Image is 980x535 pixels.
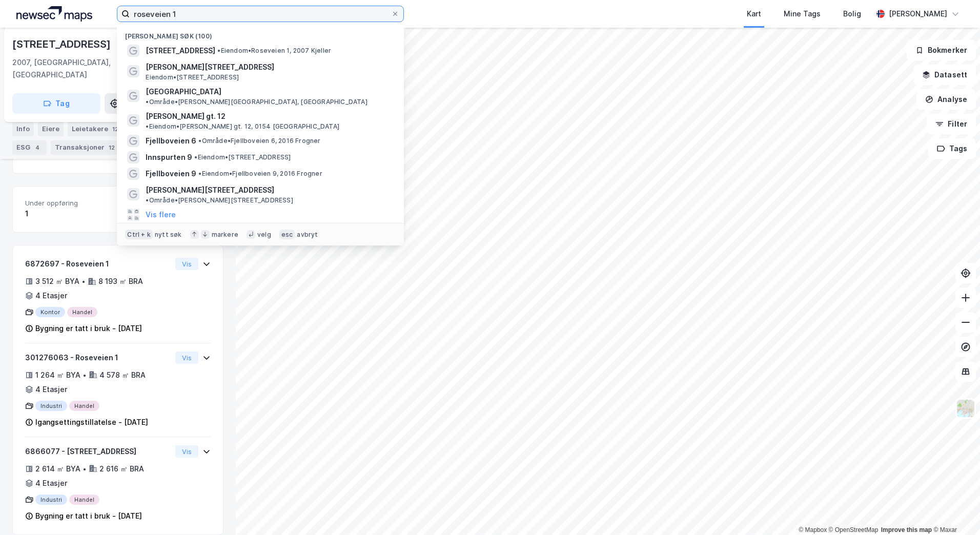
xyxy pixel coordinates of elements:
[110,124,120,134] div: 12
[25,199,114,208] span: Under oppføring
[16,6,92,22] img: logo.a4113a55bc3d86da70a041830d287a7e.svg
[889,8,947,20] div: [PERSON_NAME]
[829,526,879,533] a: OpenStreetMap
[175,352,198,364] button: Vis
[175,445,198,458] button: Vis
[198,137,320,145] span: Område • Fjellboveien 6, 2016 Frogner
[198,170,201,177] span: •
[12,140,47,155] div: ESG
[99,369,146,381] div: 4 578 ㎡ BRA
[843,8,861,20] div: Bolig
[907,40,976,60] button: Bokmerker
[146,122,339,131] span: Eiendom • [PERSON_NAME] gt. 12, 0154 [GEOGRAPHIC_DATA]
[146,45,215,57] span: [STREET_ADDRESS]
[130,6,391,22] input: Søk på adresse, matrikkel, gårdeiere, leietakere eller personer
[146,151,192,163] span: Innspurten 9
[35,369,80,381] div: 1 264 ㎡ BYA
[747,8,761,20] div: Kart
[99,463,144,475] div: 2 616 ㎡ BRA
[927,114,976,134] button: Filter
[146,122,149,130] span: •
[35,416,148,428] div: Igangsettingstillatelse - [DATE]
[98,275,143,287] div: 8 193 ㎡ BRA
[928,138,976,159] button: Tags
[217,47,220,54] span: •
[175,258,198,270] button: Vis
[212,231,238,239] div: markere
[155,231,182,239] div: nytt søk
[916,89,976,110] button: Analyse
[257,231,271,239] div: velg
[35,510,142,522] div: Bygning er tatt i bruk - [DATE]
[12,36,113,52] div: [STREET_ADDRESS]
[146,110,226,122] span: [PERSON_NAME] gt. 12
[799,526,827,533] a: Mapbox
[929,486,980,535] iframe: Chat Widget
[146,73,239,81] span: Eiendom • [STREET_ADDRESS]
[83,465,87,473] div: •
[117,24,404,43] div: [PERSON_NAME] søk (100)
[146,98,367,106] span: Område • [PERSON_NAME][GEOGRAPHIC_DATA], [GEOGRAPHIC_DATA]
[956,399,975,418] img: Z
[12,93,100,114] button: Tag
[146,98,149,106] span: •
[217,47,331,55] span: Eiendom • Roseveien 1, 2007 Kjeller
[32,142,43,153] div: 4
[194,153,197,161] span: •
[297,231,318,239] div: avbryt
[929,486,980,535] div: Kontrollprogram for chat
[913,65,976,85] button: Datasett
[81,277,86,285] div: •
[25,445,171,458] div: 6866077 - [STREET_ADDRESS]
[881,526,932,533] a: Improve this map
[38,122,64,136] div: Eiere
[146,168,196,180] span: Fjellboveien 9
[83,371,87,379] div: •
[194,153,291,161] span: Eiendom • [STREET_ADDRESS]
[35,477,67,489] div: 4 Etasjer
[146,196,293,204] span: Område • [PERSON_NAME][STREET_ADDRESS]
[51,140,121,155] div: Transaksjoner
[198,137,201,145] span: •
[35,383,67,396] div: 4 Etasjer
[25,352,171,364] div: 301276063 - Roseveien 1
[279,230,295,240] div: esc
[146,184,274,196] span: [PERSON_NAME][STREET_ADDRESS]
[12,56,166,81] div: 2007, [GEOGRAPHIC_DATA], [GEOGRAPHIC_DATA]
[125,230,153,240] div: Ctrl + k
[198,170,322,178] span: Eiendom • Fjellboveien 9, 2016 Frogner
[146,196,149,204] span: •
[146,209,176,221] button: Vis flere
[107,142,117,153] div: 12
[784,8,821,20] div: Mine Tags
[35,463,80,475] div: 2 614 ㎡ BYA
[68,122,125,136] div: Leietakere
[35,322,142,335] div: Bygning er tatt i bruk - [DATE]
[25,258,171,270] div: 6872697 - Roseveien 1
[146,86,221,98] span: [GEOGRAPHIC_DATA]
[35,275,79,287] div: 3 512 ㎡ BYA
[35,290,67,302] div: 4 Etasjer
[146,61,392,73] span: [PERSON_NAME][STREET_ADDRESS]
[146,135,196,147] span: Fjellboveien 6
[12,122,34,136] div: Info
[25,208,114,220] div: 1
